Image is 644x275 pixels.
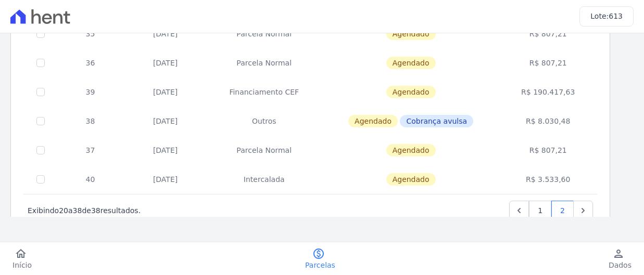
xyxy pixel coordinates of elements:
[293,247,348,270] a: paidParcelas
[509,201,529,220] a: Previous
[207,77,321,107] td: Financiamento CEF
[12,260,32,270] span: Início
[609,12,623,20] span: 613
[57,107,123,136] td: 38
[609,260,632,270] span: Dados
[207,107,321,136] td: Outros
[312,247,325,260] i: paid
[28,205,141,216] p: Exibindo a de resultados.
[386,144,436,156] span: Agendado
[91,206,100,215] span: 38
[596,247,644,270] a: personDados
[386,173,436,186] span: Agendado
[57,77,123,107] td: 39
[123,136,207,165] td: [DATE]
[529,201,551,220] a: 1
[501,48,596,77] td: R$ 807,21
[207,19,321,48] td: Parcela Normal
[305,260,335,270] span: Parcelas
[73,206,82,215] span: 38
[57,165,123,194] td: 40
[57,19,123,48] td: 35
[59,206,68,215] span: 20
[207,165,321,194] td: Intercalada
[57,48,123,77] td: 36
[348,115,398,127] span: Agendado
[386,28,436,40] span: Agendado
[15,247,27,260] i: home
[501,77,596,107] td: R$ 190.417,63
[123,77,207,107] td: [DATE]
[207,136,321,165] td: Parcela Normal
[501,107,596,136] td: R$ 8.030,48
[501,19,596,48] td: R$ 807,21
[612,247,625,260] i: person
[501,136,596,165] td: R$ 807,21
[573,201,593,220] a: Next
[123,19,207,48] td: [DATE]
[590,11,623,22] h3: Lote:
[207,48,321,77] td: Parcela Normal
[57,136,123,165] td: 37
[386,86,436,98] span: Agendado
[400,115,473,127] span: Cobrança avulsa
[123,107,207,136] td: [DATE]
[123,165,207,194] td: [DATE]
[501,165,596,194] td: R$ 3.533,60
[386,57,436,69] span: Agendado
[551,201,574,220] a: 2
[123,48,207,77] td: [DATE]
